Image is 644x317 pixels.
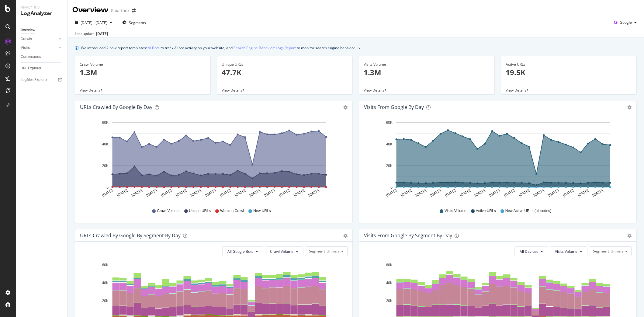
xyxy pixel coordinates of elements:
div: gear [343,234,348,238]
text: [DATE] [219,188,231,198]
button: Google [611,18,639,27]
text: [DATE] [577,188,589,198]
text: [DATE] [430,188,442,198]
span: View Details [364,88,384,93]
div: info banner [75,45,637,51]
span: New URLs [253,208,271,214]
span: [DATE] - [DATE] [81,20,107,25]
div: URLs Crawled by Google by day [80,104,152,110]
div: gear [627,105,632,110]
text: 20K [386,299,393,303]
span: All Google Bots [227,249,253,254]
text: [DATE] [533,188,545,198]
span: All Devices [520,249,538,254]
a: Search Engine Behavior: Logs Report [234,45,296,51]
text: [DATE] [548,188,560,198]
text: [DATE] [190,188,202,198]
div: URLs Crawled by Google By Segment By Day [80,232,181,239]
div: Conversions [21,54,41,60]
div: [DATE] [96,31,108,37]
div: Visits from Google By Segment By Day [364,232,452,239]
button: All Google Bots [222,246,263,256]
span: Segments [129,20,146,25]
button: Segments [120,18,148,27]
text: [DATE] [444,188,456,198]
span: Segment [593,249,609,254]
text: [DATE] [116,188,128,198]
div: gear [343,105,348,110]
svg: A chart. [364,118,632,203]
div: Logfiles Explorer [21,77,48,83]
div: Unique URLs [222,62,348,67]
div: LogAnalyzer [21,10,62,17]
span: Crawl Volume [157,208,179,214]
text: [DATE] [459,188,471,198]
span: View Details [222,88,242,93]
div: Overview [21,27,35,33]
svg: A chart. [80,118,348,203]
div: Smartbox [111,8,130,14]
div: Visits from Google by day [364,104,424,110]
text: 60K [102,263,109,267]
a: Visits [21,45,57,51]
span: Visits Volume [555,249,577,254]
text: [DATE] [415,188,427,198]
div: Visits [21,45,30,51]
div: Crawls [21,36,32,42]
div: Last update [75,31,108,37]
div: Active URLs [506,62,632,67]
div: We introduced 2 new report templates: to track AI bot activity on your website, and to monitor se... [81,45,356,51]
button: Crawl Volume [265,246,303,256]
button: Visits Volume [550,246,587,256]
span: Crawl Volume [270,249,293,254]
button: close banner [357,44,362,52]
text: 0 [390,185,393,190]
a: AI Bots [148,45,160,51]
div: Visits Volume [364,62,490,67]
text: 40K [386,142,393,146]
text: [DATE] [160,188,172,198]
span: View Details [506,88,526,93]
text: 0 [106,185,109,190]
div: Overview [72,5,109,15]
text: 20K [102,164,109,168]
p: 1.3M [364,67,490,78]
text: 60K [386,120,393,125]
text: [DATE] [503,188,515,198]
a: Overview [21,27,63,33]
text: [DATE] [293,188,305,198]
text: 40K [102,142,109,146]
text: 40K [102,281,109,285]
text: [DATE] [400,188,412,198]
iframe: Intercom live chat [623,296,638,311]
span: Univers [327,249,340,254]
a: Crawls [21,36,57,42]
span: New Active URLs (all codes) [505,208,551,214]
span: Google [620,20,632,25]
span: View Details [80,88,100,93]
span: Warning Crawl [220,208,244,214]
div: arrow-right-arrow-left [132,9,136,13]
text: 20K [386,164,393,168]
text: [DATE] [474,188,486,198]
text: 60K [102,120,109,125]
button: All Devices [514,246,548,256]
span: Active URLs [476,208,496,214]
text: [DATE] [205,188,217,198]
span: Univers [611,249,624,254]
button: [DATE] - [DATE] [72,18,115,27]
text: 20K [102,299,109,303]
text: [DATE] [101,188,113,198]
text: [DATE] [308,188,320,198]
p: 47.7K [222,67,348,78]
div: Crawl Volume [80,62,206,67]
div: URL Explorer [21,65,41,71]
text: [DATE] [385,188,397,198]
text: [DATE] [278,188,290,198]
span: Segment [309,249,325,254]
span: Unique URLs [189,208,211,214]
div: gear [627,234,632,238]
p: 1.3M [80,67,206,78]
text: 40K [386,281,393,285]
